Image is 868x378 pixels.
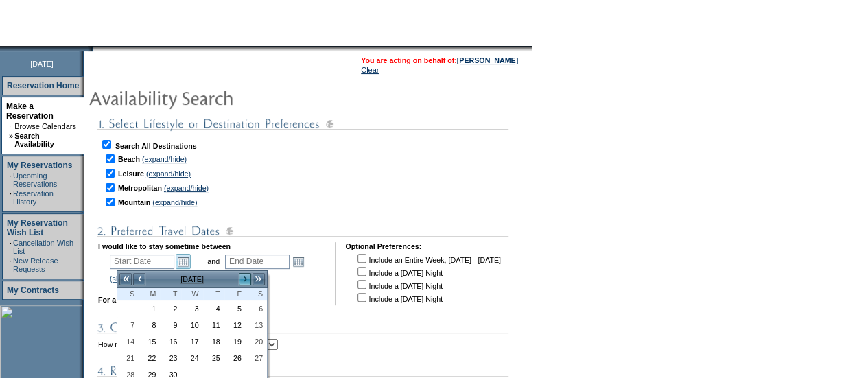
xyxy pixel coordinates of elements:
td: Tuesday, September 16, 2025 [160,333,181,350]
a: Reservation History [13,189,54,206]
a: Search Availability [14,132,54,148]
td: Tuesday, September 23, 2025 [160,350,181,366]
a: Browse Calendars [14,122,76,130]
a: 4 [204,301,224,316]
a: 15 [139,334,159,349]
a: My Reservation Wish List [7,218,68,237]
a: My Reservations [7,161,72,170]
a: New Release Requests [13,257,58,273]
td: Tuesday, September 02, 2025 [160,300,181,317]
b: Optional Preferences: [345,242,421,250]
a: 3 [182,301,202,316]
a: Reservation Home [7,81,79,91]
td: · [9,122,13,130]
td: and [205,252,222,271]
span: 1 [139,304,159,314]
th: Wednesday [181,288,202,300]
td: · [10,257,12,273]
td: Wednesday, September 03, 2025 [181,300,202,317]
td: Include an Entire Week, [DATE] - [DATE] Include a [DATE] Night Include a [DATE] Night Include a [... [355,252,500,304]
td: Wednesday, September 17, 2025 [181,333,202,350]
a: Open the calendar popup. [176,254,191,269]
th: Saturday [246,288,267,300]
a: 2 [161,301,180,316]
a: 13 [246,318,266,333]
span: You are acting on behalf of: [361,56,518,64]
a: 27 [246,351,266,366]
a: 23 [161,351,180,366]
a: 24 [182,351,202,366]
b: » [9,132,13,140]
td: Monday, September 08, 2025 [139,317,160,333]
a: Make a Reservation [6,102,54,121]
td: · [10,172,12,188]
a: 20 [246,334,266,349]
a: 16 [161,334,180,349]
td: Friday, September 19, 2025 [224,333,246,350]
a: [PERSON_NAME] [457,56,518,64]
a: (show holiday calendar) [110,274,187,283]
th: Tuesday [160,288,181,300]
a: (expand/hide) [146,169,191,178]
th: Thursday [203,288,224,300]
b: Beach [118,155,140,163]
td: Friday, September 26, 2025 [224,350,246,366]
a: (expand/hide) [152,198,197,206]
td: Sunday, September 21, 2025 [117,350,139,366]
a: (expand/hide) [142,155,187,163]
a: 19 [225,334,245,349]
td: Saturday, September 06, 2025 [246,300,267,317]
a: 17 [182,334,202,349]
td: Sunday, September 14, 2025 [117,333,139,350]
td: Thursday, September 11, 2025 [203,317,224,333]
td: Saturday, September 13, 2025 [246,317,267,333]
a: 6 [246,301,266,316]
b: I would like to stay sometime between [98,242,231,250]
td: Wednesday, September 10, 2025 [181,317,202,333]
b: Mountain [118,198,150,206]
img: pgTtlAvailabilitySearch.gif [89,84,363,111]
a: My Contracts [7,285,59,295]
a: < [132,272,146,286]
a: 5 [225,301,245,316]
span: [DATE] [30,60,54,68]
a: 9 [161,318,180,333]
a: Clear [361,66,379,74]
td: Friday, September 12, 2025 [224,317,246,333]
a: 22 [139,351,159,366]
a: 11 [204,318,224,333]
a: << [119,272,132,286]
input: Date format: M/D/Y. Shortcut keys: [T] for Today. [UP] or [.] for Next Day. [DOWN] or [,] for Pre... [110,255,174,269]
a: >> [252,272,266,286]
b: For a minimum of [98,296,159,304]
a: Open the calendar popup. [291,254,306,269]
th: Sunday [117,288,139,300]
a: 21 [118,351,138,366]
td: Wednesday, September 24, 2025 [181,350,202,366]
img: promoShadowLeftCorner.gif [88,46,93,51]
td: Thursday, September 18, 2025 [203,333,224,350]
td: · [10,239,12,255]
td: Thursday, September 25, 2025 [203,350,224,366]
td: [DATE] [146,272,238,287]
a: Cancellation Wish List [13,239,73,255]
th: Monday [139,288,160,300]
td: Monday, September 15, 2025 [139,333,160,350]
td: Monday, September 22, 2025 [139,350,160,366]
a: 25 [204,351,224,366]
b: Search All Destinations [115,142,197,150]
a: 7 [118,318,138,333]
th: Friday [224,288,246,300]
a: 8 [139,318,159,333]
input: Date format: M/D/Y. Shortcut keys: [T] for Today. [UP] or [.] for Next Day. [DOWN] or [,] for Pre... [225,255,290,269]
td: How many people will be staying in residence? [98,339,278,350]
td: Saturday, September 20, 2025 [246,333,267,350]
td: Thursday, September 04, 2025 [203,300,224,317]
a: (expand/hide) [164,184,209,192]
td: · [10,189,12,206]
td: Friday, September 05, 2025 [224,300,246,317]
td: Sunday, September 07, 2025 [117,317,139,333]
a: 18 [204,334,224,349]
b: Leisure [118,169,144,178]
a: 26 [225,351,245,366]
